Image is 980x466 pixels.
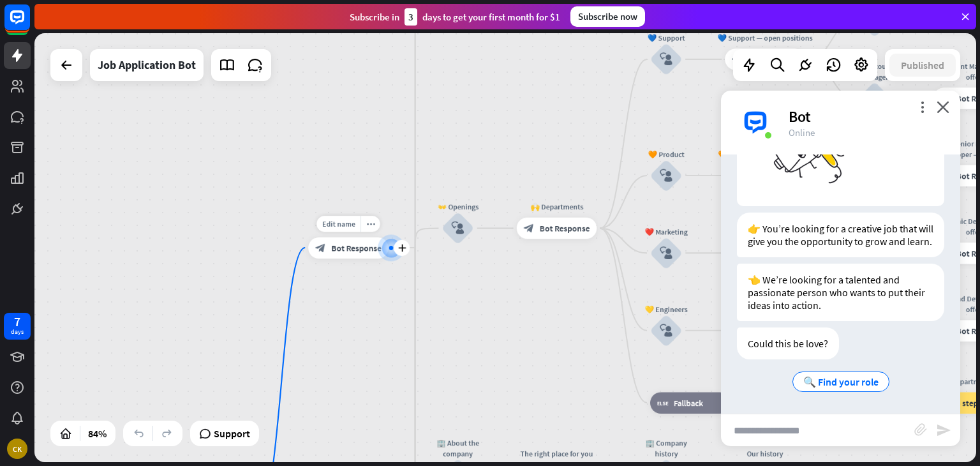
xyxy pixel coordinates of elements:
[14,316,20,327] div: 7
[717,448,813,459] div: Our history
[540,223,590,234] span: Bot Response
[397,244,406,252] i: plus
[634,437,698,458] div: 🏢 Company history
[737,264,944,321] div: 👈 We’re looking for a talented and passionate person who wants to put their ideas into action.
[452,222,464,235] i: block_user_input
[634,149,698,160] div: 🧡 Product
[426,437,489,458] div: 🏢 About the company
[7,439,27,459] div: CK
[674,397,703,408] span: Fallback
[789,107,945,126] div: Bot
[717,33,813,43] div: 💙 Support — open positions
[4,313,31,340] a: 7 days
[426,202,489,213] div: 👐 Openings
[214,423,250,444] span: Support
[509,202,605,213] div: 🙌 Departments
[657,397,669,408] i: block_fallback
[916,101,928,113] i: more_vert
[315,243,326,253] i: block_bot_response
[889,54,956,77] button: Published
[524,223,535,234] i: block_bot_response
[331,243,382,253] span: Bot Response
[634,33,698,43] div: 💙 Support
[732,54,743,65] i: block_bot_response
[570,6,645,27] div: Subscribe now
[937,101,949,113] i: close
[84,423,110,444] div: 84%
[803,375,879,388] span: 🔍 Find your role
[936,423,951,438] i: send
[405,8,417,26] div: 3
[322,219,355,229] span: Edit name
[717,293,813,314] div: 💛 Engineers — open positions
[660,246,672,259] i: block_user_input
[737,213,944,257] div: 👉 You’re looking for a creative job that will give you the opportunity to grow and learn.
[717,149,813,160] div: 🧡 Product — open positions
[98,49,196,81] div: Job Application Bot
[509,448,605,459] div: The right place for you
[350,8,560,26] div: Subscribe in days to get your first month for $1
[914,423,927,436] i: block_attachment
[366,220,375,228] i: more_horiz
[789,126,945,139] div: Online
[634,304,698,315] div: 💛 Engineers
[660,324,672,337] i: block_user_input
[634,227,698,237] div: ❤️ Marketing
[11,327,24,336] div: days
[660,53,672,66] i: block_user_input
[660,169,672,182] i: block_user_input
[842,61,906,82] div: 💙 Account Manager
[717,216,813,237] div: ❤️ Marketing — open positions
[737,327,839,359] div: Could this be love?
